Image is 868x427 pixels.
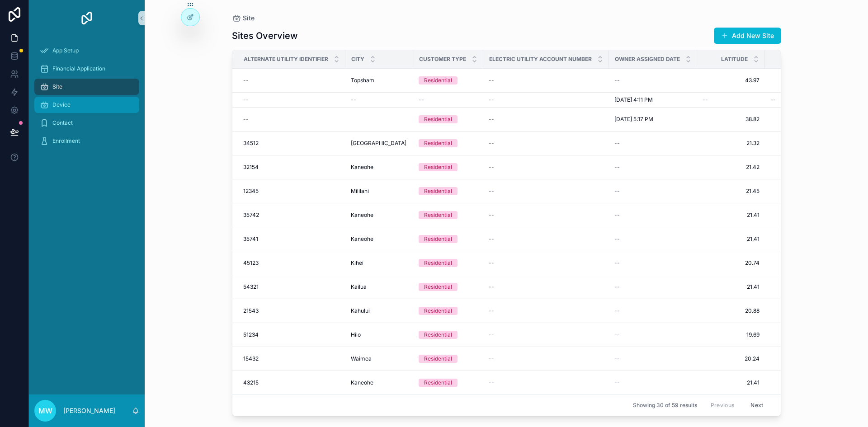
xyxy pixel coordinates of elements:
[770,283,827,291] span: -157.74
[703,116,759,123] a: 38.82
[770,116,827,123] a: -104.86
[34,61,139,77] a: Financial Application
[770,379,827,386] a: -157.80
[419,139,478,147] a: Residential
[614,77,620,84] span: --
[351,331,408,338] a: Hilo
[489,307,494,314] span: --
[243,211,259,219] span: 35742
[419,211,478,219] a: Residential
[351,96,356,103] span: --
[614,379,620,386] span: --
[351,211,408,219] a: Kaneohe
[351,188,408,195] a: Mililani
[34,97,139,113] a: Device
[419,259,478,267] a: Residential
[351,77,408,84] a: Topsham
[351,307,408,314] a: Kahului
[489,116,604,123] a: --
[243,140,340,147] a: 34512
[243,116,249,123] span: --
[351,56,364,63] span: City
[351,283,408,291] a: Kailua
[489,211,494,219] span: --
[38,405,52,416] span: MW
[489,235,494,243] span: --
[243,379,259,386] span: 43215
[419,355,478,363] a: Residential
[34,133,139,149] a: Enrollment
[243,188,340,195] a: 12345
[703,307,759,314] a: 20.88
[770,307,827,314] span: -156.47
[52,47,79,54] span: App Setup
[52,119,73,127] span: Contact
[489,96,494,103] span: --
[351,235,373,243] span: Kaneohe
[244,56,328,63] span: Alternate Utility Identifier
[419,187,478,195] a: Residential
[770,259,827,267] span: -156.45
[614,211,620,219] span: --
[489,140,604,147] a: --
[633,402,697,409] span: Showing 30 of 59 results
[351,188,369,195] span: Mililani
[614,96,653,103] span: [DATE] 4:11 PM
[489,188,604,195] a: --
[703,331,759,338] a: 19.69
[351,307,370,314] span: Kahului
[770,331,827,338] span: -155.08
[489,283,494,291] span: --
[351,355,372,362] span: Waimea
[703,379,759,386] a: 21.41
[351,211,373,219] span: Kaneohe
[424,307,452,315] div: Residential
[243,140,259,147] span: 34512
[419,96,478,103] a: --
[703,164,759,171] a: 21.42
[351,283,367,291] span: Kailua
[351,140,406,147] span: [GEOGRAPHIC_DATA]
[34,115,139,131] a: Contact
[424,379,452,387] div: Residential
[351,331,361,338] span: Hilo
[351,164,373,171] span: Kaneohe
[770,164,827,171] span: -157.80
[614,235,692,243] a: --
[703,259,759,267] a: 20.74
[703,211,759,219] a: 21.41
[489,164,604,171] a: --
[424,163,452,171] div: Residential
[770,211,827,219] a: -157.78
[770,140,827,147] a: -157.85
[419,235,478,243] a: Residential
[703,283,759,291] a: 21.41
[489,283,604,291] a: --
[703,77,759,84] a: 43.97
[351,235,408,243] a: Kaneohe
[424,235,452,243] div: Residential
[614,140,620,147] span: --
[424,211,452,219] div: Residential
[80,11,94,25] img: App logo
[770,355,827,362] a: -155.84
[614,188,692,195] a: --
[714,28,781,44] button: Add New Site
[63,406,115,415] p: [PERSON_NAME]
[489,96,604,103] a: --
[243,77,340,84] a: --
[614,164,620,171] span: --
[770,77,827,84] span: -70.00
[243,14,255,23] span: Site
[614,307,620,314] span: --
[614,211,692,219] a: --
[424,115,452,123] div: Residential
[424,76,452,84] div: Residential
